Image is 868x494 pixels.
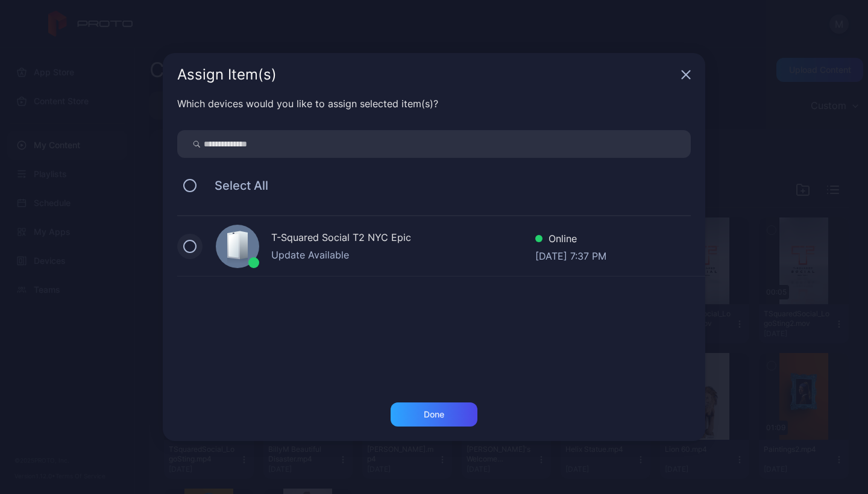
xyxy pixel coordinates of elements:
div: Assign Item(s) [177,67,676,82]
span: Select All [203,178,268,193]
div: [DATE] 7:37 PM [535,249,606,261]
div: Done [424,410,444,419]
div: Online [535,231,606,249]
button: Done [391,402,477,427]
div: Update Available [271,248,535,262]
div: Which devices would you like to assign selected item(s)? [177,96,691,111]
div: T-Squared Social T2 NYC Epic [271,230,535,248]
